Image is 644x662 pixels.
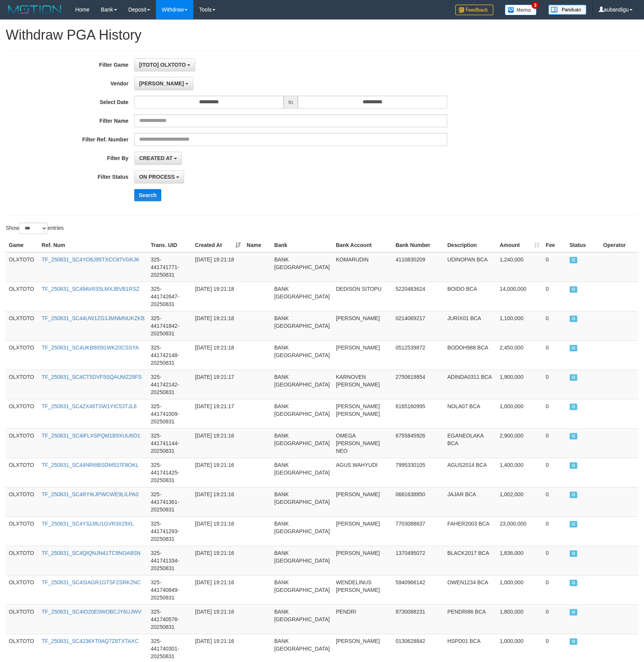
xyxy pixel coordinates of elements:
td: 1,900,000 [496,370,543,399]
td: BLACK2017 BCA [444,546,496,575]
td: NOLA07 BCA [444,399,496,428]
td: 325-441741144-20250831 [148,428,192,458]
td: JAJAR BCA [444,487,496,516]
th: Description [444,238,496,252]
td: 0214069217 [392,311,444,340]
td: 7995330105 [392,458,444,487]
td: 325-441742148-20250831 [148,340,192,370]
td: [DATE] 19:21:16 [192,516,244,546]
td: AGUS WAHYUDI [333,458,392,487]
td: OLXTOTO [6,252,39,282]
td: 0661638850 [392,487,444,516]
span: CREATED AT [139,155,173,161]
td: 5220483624 [392,282,444,311]
td: BANK [GEOGRAPHIC_DATA] [271,428,333,458]
th: Name [244,238,271,252]
td: OLXTOTO [6,458,39,487]
td: [PERSON_NAME] [333,311,392,340]
td: 325-441741293-20250831 [148,516,192,546]
td: 325-441741361-20250831 [148,487,192,516]
td: OLXTOTO [6,487,39,516]
span: ON PROCESS [570,638,578,645]
td: BANK [GEOGRAPHIC_DATA] [271,458,333,487]
a: TF_250831_SC4CT5DVF5SQAUMZ29FS [42,374,141,380]
td: 23,000,000 [496,516,543,546]
td: OLXTOTO [6,311,39,340]
span: ON PROCESS [570,521,578,527]
td: BODOH988 BCA [444,340,496,370]
td: 1,000,000 [496,575,543,604]
span: 3 [532,2,540,9]
td: 325-441741425-20250831 [148,458,192,487]
th: Status [567,238,600,252]
span: ON PROCESS [570,492,578,498]
td: [DATE] 19:21:16 [192,487,244,516]
td: 6755845926 [392,428,444,458]
a: TF_250831_SC4Y3JJ8U1GVR3II29XL [42,521,134,527]
td: [DATE] 19:21:16 [192,458,244,487]
td: KARNOVEN [PERSON_NAME] [333,370,392,399]
td: OLXTOTO [6,428,39,458]
td: OLXTOTO [6,340,39,370]
select: Showentries [19,223,48,234]
td: PENDRI86 BCA [444,604,496,634]
th: Amount: activate to sort column ascending [496,238,543,252]
span: ON PROCESS [570,316,578,322]
button: CREATED AT [134,152,182,165]
label: Show entries [6,223,64,234]
button: [PERSON_NAME] [134,77,193,90]
td: PENDRI [333,604,392,634]
td: OLXTOTO [6,604,39,634]
td: ADINDA0311 BCA [444,370,496,399]
td: BANK [GEOGRAPHIC_DATA] [271,487,333,516]
td: 0 [543,575,566,604]
a: TF_250831_SC4SIAGR1GTSF2SRK2NC [42,579,141,585]
td: [DATE] 19:21:16 [192,575,244,604]
td: EGANEOLAKA BCA [444,428,496,458]
h1: Withdraw PGA History [6,27,638,43]
td: 7703088637 [392,516,444,546]
td: 1,000,000 [496,399,543,428]
img: MOTION_logo.png [6,4,64,15]
td: 325-441740849-20250831 [148,575,192,604]
span: ON PROCESS [570,374,578,381]
td: BANK [GEOGRAPHIC_DATA] [271,399,333,428]
td: 6165160995 [392,399,444,428]
td: 0 [543,458,566,487]
td: 14,000,000 [496,282,543,311]
td: DEDISON SITOPU [333,282,392,311]
td: 0 [543,428,566,458]
td: 325-441742647-20250831 [148,282,192,311]
td: BANK [GEOGRAPHIC_DATA] [271,252,333,282]
td: OLXTOTO [6,399,39,428]
td: 0 [543,604,566,634]
th: Operator [600,238,638,252]
th: Trans. UID [148,238,192,252]
td: FAHER2003 BCA [444,516,496,546]
td: BANK [GEOGRAPHIC_DATA] [271,311,333,340]
td: [DATE] 19:21:17 [192,399,244,428]
span: ON PROCESS [570,550,578,557]
td: [PERSON_NAME] [333,340,392,370]
td: BANK [GEOGRAPHIC_DATA] [271,546,333,575]
td: [DATE] 19:21:18 [192,340,244,370]
td: 325-441741009-20250831 [148,399,192,428]
a: TF_250831_SC4QIQNJN41TC9NOA8SN [42,550,140,556]
span: ON PROCESS [570,433,578,439]
a: TF_250831_SC4YO6J95TXCC87VGKJK [42,256,140,263]
td: 1,800,000 [496,604,543,634]
td: BANK [GEOGRAPHIC_DATA] [271,340,333,370]
th: Bank Number [392,238,444,252]
td: [PERSON_NAME] [333,487,392,516]
td: 8730088231 [392,604,444,634]
span: [PERSON_NAME] [139,80,184,87]
a: TF_250831_SC44UW1ZG1JMNMNUKZKB [42,315,145,321]
td: 0512539872 [392,340,444,370]
span: ON PROCESS [570,257,578,263]
td: 325-441741334-20250831 [148,546,192,575]
td: 2750619854 [392,370,444,399]
td: 325-441741842-20250831 [148,311,192,340]
td: [DATE] 19:21:17 [192,370,244,399]
td: 1370495072 [392,546,444,575]
td: [DATE] 19:21:16 [192,546,244,575]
